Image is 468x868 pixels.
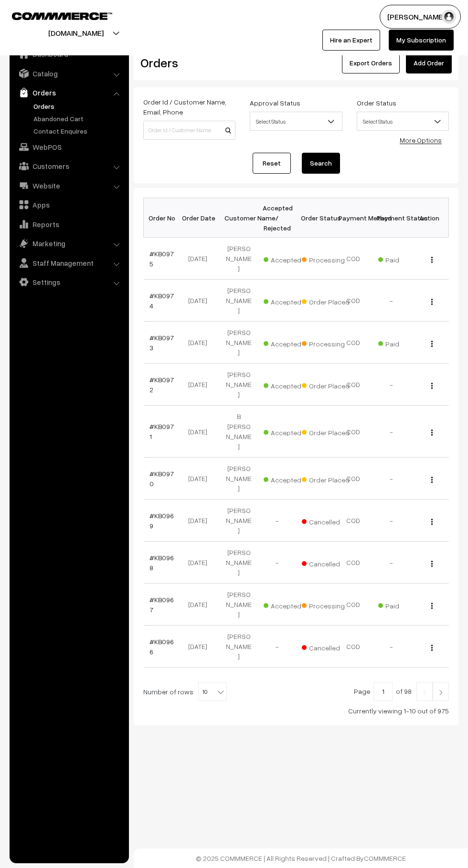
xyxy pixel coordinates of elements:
[334,584,372,626] td: COD
[334,500,372,542] td: COD
[372,406,411,458] td: -
[431,257,433,263] img: Menu
[258,500,296,542] td: -
[199,682,226,701] span: 10
[140,55,234,70] h2: Orders
[181,542,220,584] td: [DATE]
[12,65,126,82] a: Catalog
[334,626,372,668] td: COD
[334,198,372,238] th: Payment Method
[436,690,445,695] img: Right
[357,98,396,108] label: Order Status
[181,364,220,406] td: [DATE]
[302,336,350,349] span: Processing
[149,292,174,310] a: #KB0974
[12,84,126,101] a: Orders
[12,177,126,194] a: Website
[264,378,311,391] span: Accepted
[431,299,433,305] img: Menu
[220,322,258,364] td: [PERSON_NAME]
[334,406,372,458] td: COD
[12,138,126,156] a: WebPOS
[431,429,433,436] img: Menu
[420,690,429,695] img: Left
[149,250,174,268] a: #KB0975
[149,596,174,614] a: #KB0967
[143,97,235,117] label: Order Id / Customer Name, Email, Phone
[250,98,300,108] label: Approval Status
[431,383,433,389] img: Menu
[378,598,426,611] span: Paid
[144,198,182,238] th: Order No
[12,216,126,233] a: Reports
[411,198,449,238] th: Action
[181,406,220,458] td: [DATE]
[143,121,235,140] input: Order Id / Customer Name / Customer Email / Customer Phone
[396,687,412,695] span: of 98
[372,280,411,322] td: -
[400,136,442,144] a: More Options
[334,322,372,364] td: COD
[143,687,193,697] span: Number of rows
[334,542,372,584] td: COD
[372,198,411,238] th: Payment Status
[431,645,433,651] img: Menu
[220,500,258,542] td: [PERSON_NAME]
[264,294,311,307] span: Accepted
[302,598,350,611] span: Processing
[431,519,433,525] img: Menu
[12,12,112,20] img: COMMMERCE
[143,706,449,716] div: Currently viewing 1-10 out of 975
[357,112,449,131] span: Select Status
[149,512,174,530] a: #KB0969
[181,626,220,668] td: [DATE]
[12,254,126,272] a: Staff Management
[250,113,341,130] span: Select Status
[149,470,174,488] a: #KB0970
[302,640,350,653] span: Cancelled
[220,364,258,406] td: [PERSON_NAME]
[149,638,174,656] a: #KB0966
[12,157,126,175] a: Customers
[181,238,220,280] td: [DATE]
[220,280,258,322] td: [PERSON_NAME]
[149,376,174,394] a: #KB0972
[378,336,426,349] span: Paid
[264,336,311,349] span: Accepted
[31,101,126,111] a: Orders
[12,235,126,252] a: Marketing
[149,422,174,440] a: #KB0971
[354,687,370,695] span: Page
[149,554,174,572] a: #KB0968
[442,10,456,24] img: user
[220,198,258,238] th: Customer Name
[12,196,126,213] a: Apps
[334,238,372,280] td: COD
[220,584,258,626] td: [PERSON_NAME]
[31,126,126,136] a: Contact Enquires
[220,238,258,280] td: [PERSON_NAME]
[378,252,426,265] span: Paid
[181,458,220,500] td: [DATE]
[302,252,350,265] span: Processing
[264,472,311,485] span: Accepted
[364,854,406,862] a: COMMMERCE
[264,425,311,438] span: Accepted
[264,252,311,265] span: Accepted
[372,626,411,668] td: -
[12,10,96,21] a: COMMMERCE
[220,458,258,500] td: [PERSON_NAME]
[372,542,411,584] td: -
[198,682,227,701] span: 10
[380,5,461,29] button: [PERSON_NAME]…
[181,584,220,626] td: [DATE]
[302,556,350,569] span: Cancelled
[302,425,350,438] span: Order Placed
[15,21,137,45] button: [DOMAIN_NAME]
[334,458,372,500] td: COD
[302,472,350,485] span: Order Placed
[258,198,296,238] th: Accepted / Rejected
[372,500,411,542] td: -
[322,30,380,51] a: Hire an Expert
[372,364,411,406] td: -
